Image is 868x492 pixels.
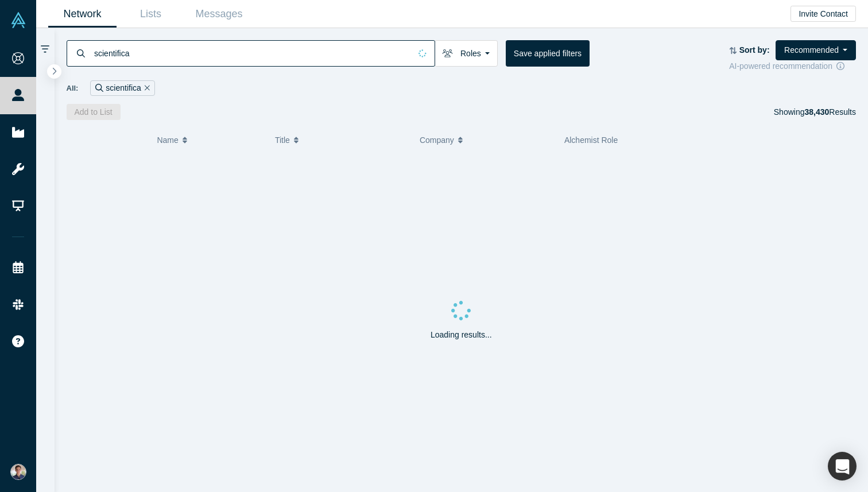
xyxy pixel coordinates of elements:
[157,128,178,152] span: Name
[93,40,410,67] input: Search by name, title, company, summary, expertise, investment criteria or topics of focus
[420,128,552,152] button: Company
[506,40,590,67] button: Save applied filters
[435,40,498,67] button: Roles
[10,464,26,480] img: Andres Meiners's Account
[804,107,829,117] strong: 38,430
[141,82,150,95] button: Remove Filter
[48,1,117,28] a: Network
[117,1,185,28] a: Lists
[157,128,263,152] button: Name
[776,40,856,60] button: Recommended
[90,80,154,96] div: scientifica
[729,60,856,72] div: AI-powered recommendation
[564,135,618,145] span: Alchemist Role
[804,107,856,117] span: Results
[67,83,79,94] span: All:
[10,12,26,28] img: Alchemist Vault Logo
[431,329,492,341] p: Loading results...
[790,6,856,22] button: Invite Contact
[275,128,408,152] button: Title
[739,45,770,55] strong: Sort by:
[67,104,121,120] button: Add to List
[185,1,253,28] a: Messages
[275,128,290,152] span: Title
[420,128,454,152] span: Company
[774,104,856,120] div: Showing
